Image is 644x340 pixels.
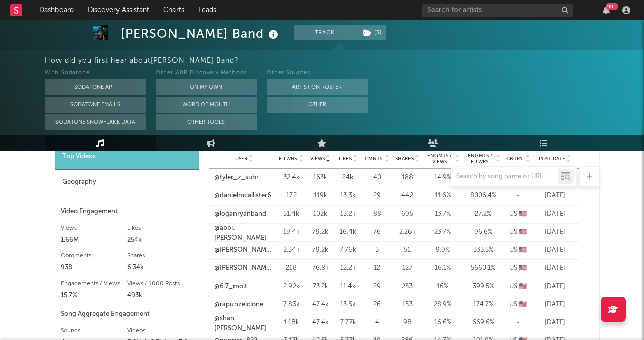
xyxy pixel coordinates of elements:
div: [DATE] [536,300,574,310]
button: Sodatone App [45,79,146,95]
div: 2.92k [279,282,304,292]
div: 5660.1 % [465,263,501,274]
div: Other A&R Discovery Methods [156,67,257,79]
div: 16 % [425,282,460,292]
div: 2.26k [395,227,420,237]
span: ( 3 ) [357,25,387,40]
div: 1.18k [279,318,304,328]
div: 13.7 % [425,209,460,219]
div: 99 + [606,3,618,10]
div: 4 [365,318,390,328]
div: [DATE] [536,191,574,201]
div: 13.5k [337,300,360,310]
div: 12 [365,263,390,274]
div: 7.76k [337,245,360,255]
div: 254k [127,234,194,246]
div: 174.7 % [465,300,501,310]
a: @danielmcallister6 [214,191,271,201]
div: Comments [61,250,127,262]
a: @rapunzelclone [214,300,263,310]
a: @6.7_molt [214,282,247,292]
div: 79.2k [309,227,332,237]
div: 6.34k [127,262,194,274]
div: US [506,245,531,255]
div: Likes [127,222,194,234]
div: 127 [395,263,420,274]
div: 29 [365,282,390,292]
button: On My Own [156,79,257,95]
div: - [506,318,531,328]
span: 🇺🇸 [519,247,527,253]
div: 153 [395,300,420,310]
div: 102k [309,209,332,219]
span: 🇺🇸 [519,229,527,235]
div: 333.5 % [465,245,501,255]
a: @[PERSON_NAME].is2.swag [214,245,274,255]
div: 15.7% [61,290,127,302]
div: 695 [395,209,420,219]
span: Fllwrs. [279,156,298,162]
div: US [506,227,531,237]
div: 8006.4 % [465,191,501,201]
span: 🇺🇸 [519,211,527,217]
div: With Sodatone [45,67,146,79]
div: 1.66M [61,234,127,246]
div: 98 [395,318,420,328]
div: [DATE] [536,209,574,219]
div: 96.6 % [465,227,501,237]
div: Views / 1000 Posts [127,278,194,290]
div: 5 [365,245,390,255]
div: 9.9 % [425,245,460,255]
a: @abbi.[PERSON_NAME] [214,223,274,243]
a: @[PERSON_NAME].fear [214,263,274,274]
a: @shan.[PERSON_NAME] [214,314,274,333]
div: 47.4k [309,318,332,328]
div: 11.6 % [425,191,460,201]
div: 73.2k [309,282,332,292]
div: 13.2k [337,209,360,219]
div: 11.4k [337,282,360,292]
div: Engagements / Views [61,278,127,290]
div: US [506,209,531,219]
button: Word Of Mouth [156,97,257,113]
div: [DATE] [536,227,574,237]
div: 669.6 % [465,318,501,328]
div: 51 [395,245,420,255]
div: 7.83k [279,300,304,310]
div: 938 [61,262,127,274]
span: Post Date [539,156,565,162]
div: 19.4k [279,227,304,237]
div: US [506,300,531,310]
div: 23.7 % [425,227,460,237]
span: Engmts / Views [425,153,454,165]
div: 399.5 % [465,282,501,292]
div: 47.4k [309,300,332,310]
div: 442 [395,191,420,201]
div: 28.9 % [425,300,460,310]
div: Top Videos [55,144,199,170]
div: 172 [279,191,304,201]
div: 253 [395,282,420,292]
div: Video Engagement [61,206,194,218]
div: 16.6 % [425,318,460,328]
input: Search for artists [422,4,573,17]
button: Artist on Roster [267,79,368,95]
div: 16.4k [337,227,360,237]
div: 16.1 % [425,263,460,274]
div: 2.34k [279,245,304,255]
div: [DATE] [536,263,574,274]
div: 51.4k [279,209,304,219]
div: 88 [365,209,390,219]
button: Other Tools [156,114,257,130]
div: Shares [127,250,194,262]
span: Shares [395,156,414,162]
div: [DATE] [536,282,574,292]
button: Sodatone Emails [45,97,146,113]
div: Other Sources [267,67,368,79]
div: Videos [127,325,194,337]
a: @loganryanband [214,209,266,219]
div: Sounds [61,325,127,337]
div: US [506,263,531,274]
span: Views [310,156,325,162]
span: Likes [339,156,352,162]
